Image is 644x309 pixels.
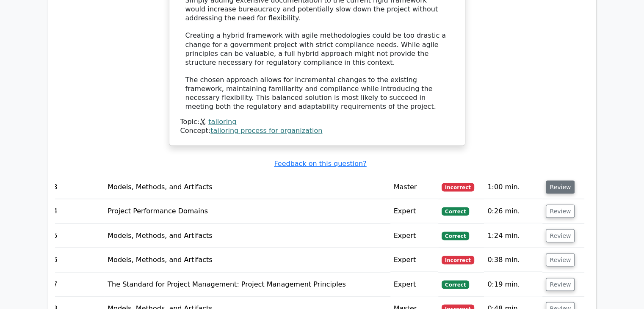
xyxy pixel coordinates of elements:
[180,117,454,126] div: Topic:
[484,272,542,296] td: 0:19 min.
[442,183,474,191] span: Incorrect
[104,175,390,199] td: Models, Methods, and Artifacts
[546,180,575,193] button: Review
[442,207,469,215] span: Correct
[50,175,105,199] td: 3
[442,232,469,240] span: Correct
[484,223,542,248] td: 1:24 min.
[546,278,575,291] button: Review
[390,223,438,248] td: Expert
[210,126,322,134] a: tailoring process for organization
[546,229,575,242] button: Review
[208,117,236,125] a: tailoring
[50,272,105,296] td: 7
[484,248,542,272] td: 0:38 min.
[104,272,390,296] td: The Standard for Project Management: Project Management Principles
[104,223,390,248] td: Models, Methods, and Artifacts
[50,199,105,223] td: 4
[104,248,390,272] td: Models, Methods, and Artifacts
[180,126,454,135] div: Concept:
[390,175,438,199] td: Master
[546,253,575,266] button: Review
[442,280,469,289] span: Correct
[390,272,438,296] td: Expert
[484,175,542,199] td: 1:00 min.
[50,248,105,272] td: 6
[442,256,474,264] span: Incorrect
[484,199,542,223] td: 0:26 min.
[546,204,575,218] button: Review
[274,159,366,167] a: Feedback on this question?
[104,199,390,223] td: Project Performance Domains
[390,248,438,272] td: Expert
[390,199,438,223] td: Expert
[50,223,105,248] td: 5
